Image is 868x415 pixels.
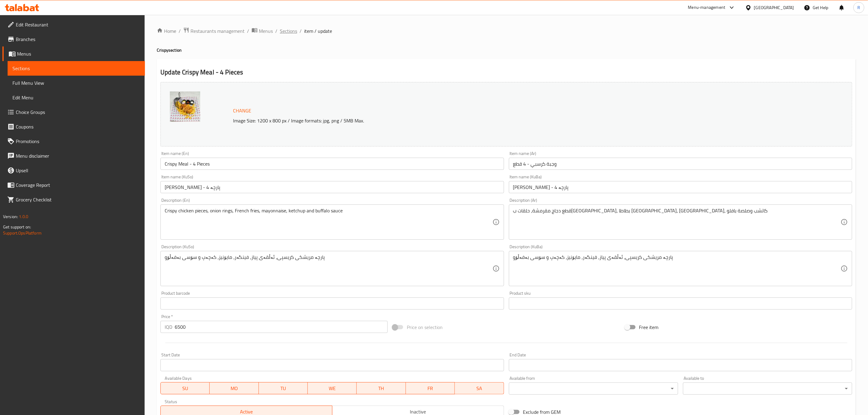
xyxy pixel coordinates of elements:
div: [GEOGRAPHIC_DATA] [754,4,794,11]
span: Menu disclaimer [16,152,140,159]
input: Please enter product sku [509,297,852,310]
a: Upsell [2,163,145,178]
button: MO [210,382,259,394]
input: Please enter product barcode [160,297,504,310]
li: / [247,27,249,35]
input: Enter name Ar [509,158,852,170]
textarea: قطع دجاج مقرمشة، حلقات ب[GEOGRAPHIC_DATA]، بطاطا [GEOGRAPHIC_DATA]، [GEOGRAPHIC_DATA]، كاتشب وصلص... [513,208,841,237]
a: Promotions [2,134,145,149]
textarea: Crispy chicken pieces, onion rings, French fries, mayonnaise, ketchup and buffalo sauce [165,208,492,237]
span: item / update [304,27,332,35]
span: Get support on: [3,223,31,231]
span: Coverage Report [16,181,140,189]
button: SU [160,382,210,394]
a: Grocery Checklist [2,192,145,207]
input: Enter name KuSo [160,181,504,193]
a: Sections [8,61,145,76]
span: WE [310,384,354,393]
a: Menu disclaimer [2,149,145,163]
span: Grocery Checklist [16,196,140,203]
input: Enter name KuBa [509,181,852,193]
span: SA [457,384,501,393]
input: Please enter price [175,321,388,333]
span: SU [163,384,207,393]
div: ​ [509,382,678,395]
input: Enter name En [160,158,504,170]
a: Menus [252,27,273,35]
a: Choice Groups [2,105,145,119]
span: Sections [12,65,140,72]
a: Coverage Report [2,178,145,192]
img: Flamingo_BurgerCrispy%C2%A0Mea638929609934022777.jpg [170,91,200,122]
button: Change [231,105,254,117]
button: WE [308,382,357,394]
li: / [179,27,181,35]
span: Menus [17,50,140,57]
a: Support.OpsPlatform [3,229,42,237]
span: Coupons [16,123,140,130]
span: Edit Restaurant [16,21,140,28]
a: Full Menu View [8,76,145,90]
a: Edit Restaurant [2,17,145,32]
textarea: پارچە مریشکی کریسپی، ئەڵقەی پیاز، فینگەر، مایۆنیز، کەچەپ و سۆسی بەفەڵۆو [165,254,492,283]
span: 1.0.0 [19,213,28,221]
nav: breadcrumb [157,27,856,35]
button: TH [357,382,406,394]
span: Change [233,106,251,115]
p: Image Size: 1200 x 800 px / Image formats: jpg, png / 5MB Max. [231,117,735,124]
span: Edit Menu [12,94,140,101]
span: Upsell [16,167,140,174]
button: FR [406,382,455,394]
span: Restaurants management [190,27,245,35]
span: R [857,4,860,11]
span: Menus [259,27,273,35]
span: FR [408,384,452,393]
button: SA [455,382,504,394]
span: MO [212,384,256,393]
span: Version: [3,213,18,221]
a: Coupons [2,119,145,134]
span: Full Menu View [12,79,140,87]
a: Restaurants management [183,27,245,35]
a: Home [157,27,176,35]
div: ​ [683,382,852,395]
a: Menus [2,46,145,61]
li: / [275,27,277,35]
span: TH [359,384,403,393]
h4: Crispy section [157,47,856,53]
button: TU [259,382,308,394]
span: Choice Groups [16,108,140,116]
p: IQD [165,323,172,331]
h2: Update Crispy Meal - 4 Pieces [160,68,852,77]
textarea: پارچە مریشکی کریسپی، ئەڵقەی پیاز، فینگەر، مایۆنیز، کەچەپ و سۆسی بەفەڵۆو [513,254,841,283]
span: Promotions [16,138,140,145]
span: Branches [16,36,140,43]
span: Price on selection [407,324,443,331]
span: Free item [639,324,659,331]
a: Branches [2,32,145,46]
a: Sections [280,27,297,35]
span: TU [261,384,305,393]
a: Edit Menu [8,90,145,105]
div: Menu-management [688,4,726,11]
li: / [300,27,302,35]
